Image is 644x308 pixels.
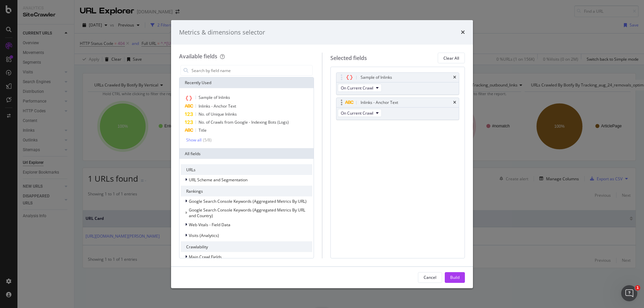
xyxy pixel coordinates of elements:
span: On Current Crawl [341,85,373,91]
div: Sample of InlinkstimesOn Current Crawl [336,72,460,95]
span: On Current Crawl [341,110,373,116]
button: Clear All [438,53,465,63]
div: This group is disabled [181,207,312,219]
div: Crawlability [181,241,312,252]
span: Title [199,127,207,133]
div: Show all [186,138,202,142]
span: Google Search Console Keywords (Aggregated Metrics By URL and Country) [189,207,305,219]
div: Recently Used [179,77,314,88]
div: Available fields [179,53,217,60]
input: Search by field name [191,65,312,75]
button: On Current Crawl [338,84,382,92]
span: Google Search Console Keywords (Aggregated Metrics By URL) [189,198,307,204]
iframe: Intercom live chat [621,285,637,301]
button: Build [445,272,465,283]
span: Web Vitals - Field Data [189,222,230,228]
span: Sample of Inlinks [199,95,230,100]
span: No. of Crawls from Google - Indexing Bots (Logs) [199,119,289,125]
div: Cancel [424,274,436,280]
div: Selected fields [330,54,367,62]
div: times [453,75,456,79]
span: URL Scheme and Segmentation [189,177,248,183]
div: Build [450,274,460,280]
span: Inlinks - Anchor Text [199,103,236,109]
span: 1 [635,285,640,291]
div: Clear All [443,55,459,61]
span: Main Crawl Fields [189,254,222,260]
div: Inlinks - Anchor TexttimesOn Current Crawl [336,98,460,120]
div: times [461,28,465,37]
div: modal [171,20,473,288]
span: Visits (Analytics) [189,233,219,238]
div: All fields [179,148,314,159]
div: Sample of Inlinks [361,74,392,81]
div: URLs [181,164,312,175]
div: ( 5 / 8 ) [202,137,212,143]
div: Rankings [181,186,312,196]
button: Cancel [418,272,442,283]
div: Metrics & dimensions selector [179,28,265,37]
span: No. of Unique Inlinks [199,111,237,117]
div: times [453,101,456,105]
div: Inlinks - Anchor Text [361,99,398,106]
button: On Current Crawl [338,109,382,117]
